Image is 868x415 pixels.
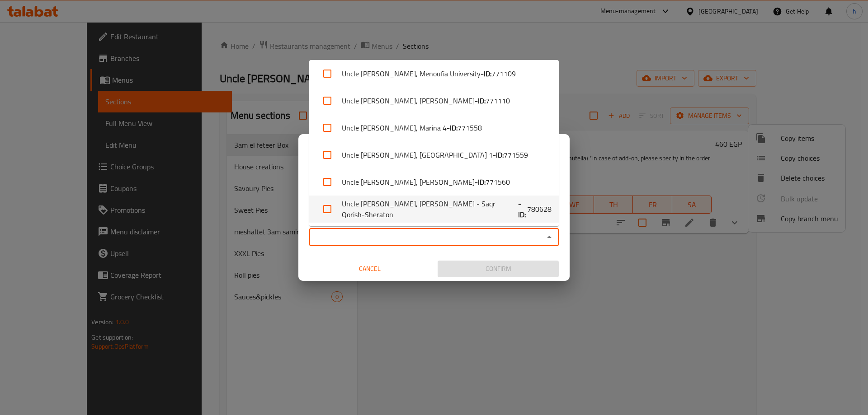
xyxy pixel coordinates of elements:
[475,95,486,106] b: - ID:
[504,149,528,160] span: 771559
[493,149,504,160] b: - ID:
[458,122,482,133] span: 771558
[486,95,510,106] span: 771110
[309,196,559,223] li: Uncle [PERSON_NAME], [PERSON_NAME] - Saqr Qorish-Sheraton
[491,68,516,79] span: 771109
[543,231,556,243] button: Close
[518,198,527,220] b: - ID:
[447,122,458,133] b: - ID:
[309,141,559,168] li: Uncle [PERSON_NAME], [GEOGRAPHIC_DATA] 1
[309,114,559,141] li: Uncle [PERSON_NAME], Marina 4
[481,68,491,79] b: - ID:
[309,168,559,196] li: Uncle [PERSON_NAME], [PERSON_NAME]
[486,177,510,187] span: 771560
[309,60,559,87] li: Uncle [PERSON_NAME], Menoufia University
[475,177,486,187] b: - ID:
[309,261,430,277] button: Cancel
[309,87,559,114] li: Uncle [PERSON_NAME], [PERSON_NAME]
[313,263,427,275] span: Cancel
[527,204,552,214] span: 780628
